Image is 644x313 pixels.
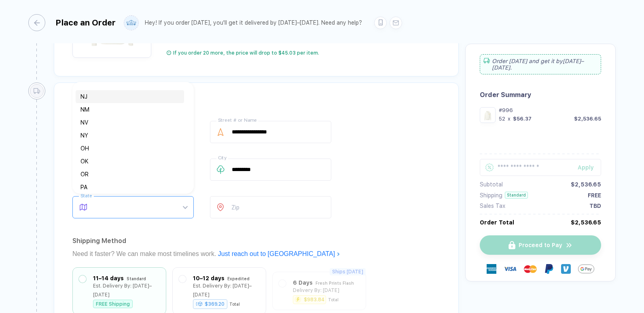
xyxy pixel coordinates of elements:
[76,103,184,116] div: NM
[480,192,502,199] div: Shipping
[482,109,494,121] img: 8af9c53c-ae26-4568-98b8-85b8df5afac9_nt_front_1753204153156.jpg
[568,159,601,176] button: Apply
[571,219,601,226] div: $2,536.65
[544,264,554,274] img: Paypal
[513,116,532,122] div: $56.37
[76,129,184,142] div: NY
[499,116,505,122] div: 52
[561,264,571,274] img: Venmo
[480,181,503,188] div: Subtotal
[193,299,227,309] div: $369.20
[193,281,260,299] div: Est. Delivery By: [DATE]–[DATE]
[173,50,319,56] div: If you order 20 more, the price will drop to $45.03 per item.
[218,250,340,257] a: Just reach out to [GEOGRAPHIC_DATA]
[588,192,601,199] div: FREE
[145,19,362,26] div: Hey! If you order [DATE], you'll get it delivered by [DATE]–[DATE]. Need any help?
[80,92,179,101] div: NJ
[505,192,528,199] div: Standard
[80,183,179,192] div: PA
[574,116,601,122] div: $2,536.65
[480,203,505,209] div: Sales Tax
[524,262,537,275] img: master-card
[93,281,160,299] div: Est. Delivery By: [DATE]–[DATE]
[227,274,250,283] div: Expedited
[229,302,240,307] div: Total
[487,264,496,274] img: express
[124,16,138,30] img: user profile
[76,142,184,155] div: OH
[93,274,124,283] div: 11–14 days
[76,155,184,168] div: OK
[55,18,116,27] div: Place an Order
[193,274,225,283] div: 10–12 days
[578,261,594,277] img: GPay
[499,107,601,113] div: #996
[79,274,160,308] div: 11–14 days StandardEst. Delivery By: [DATE]–[DATE]FREE Shipping
[93,300,133,308] div: FREE Shipping
[76,116,184,129] div: NV
[504,262,517,275] img: visa
[80,170,179,179] div: OR
[480,91,601,99] div: Order Summary
[507,116,511,122] div: x
[72,247,440,260] div: Need it faster? We can make most timelines work.
[72,95,440,108] div: Add Shipping Details
[80,144,179,153] div: OH
[127,274,146,283] div: Standard
[80,131,179,140] div: NY
[80,118,179,127] div: NV
[72,235,440,247] div: Shipping Method
[76,168,184,181] div: OR
[80,157,179,166] div: OK
[76,90,184,103] div: NJ
[480,219,514,226] div: Order Total
[571,181,601,188] div: $2,536.65
[589,203,601,209] div: TBD
[80,105,179,114] div: NM
[578,164,601,171] div: Apply
[179,274,260,308] div: 10–12 days ExpeditedEst. Delivery By: [DATE]–[DATE]$369.20Total
[480,54,601,74] div: Order [DATE] and get it by [DATE]–[DATE] .
[76,181,184,194] div: PA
